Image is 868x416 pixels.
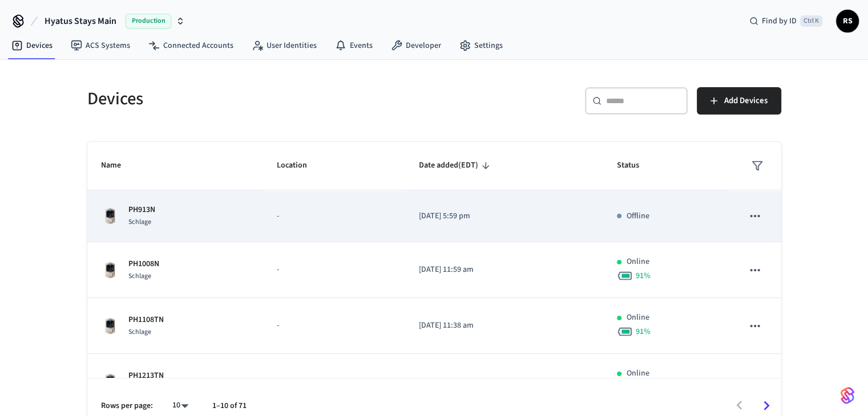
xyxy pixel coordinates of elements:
span: Name [101,157,136,174]
p: PH913N [128,204,155,216]
p: - [277,264,391,276]
p: [DATE] 11:28 am [419,376,590,388]
span: Ctrl K [800,15,822,27]
img: Schlage Sense Smart Deadbolt with Camelot Trim, Front [101,261,119,279]
p: - [277,210,391,222]
span: 91 % [635,326,650,337]
span: Hyatus Stays Main [45,14,116,28]
p: Online [626,368,649,380]
span: Status [617,157,654,174]
p: [DATE] 11:38 am [419,320,590,332]
p: PH1008N [128,258,159,270]
span: 91 % [635,270,650,282]
a: Events [326,35,382,56]
span: Add Devices [724,93,768,108]
img: Schlage Sense Smart Deadbolt with Camelot Trim, Front [101,373,119,391]
span: Schlage [128,327,151,337]
p: - [277,376,391,388]
span: Date added(EDT) [419,157,493,174]
a: Devices [2,35,62,56]
span: RS [837,11,858,31]
p: Online [626,256,649,268]
p: PH1213TN [128,370,164,382]
p: [DATE] 5:59 pm [419,210,590,222]
h5: Devices [87,87,427,111]
div: 10 [167,397,194,414]
button: Add Devices [697,87,781,115]
a: ACS Systems [62,35,139,56]
p: - [277,320,391,332]
p: Online [626,312,649,324]
a: Connected Accounts [139,35,243,56]
p: PH1108TN [128,314,164,326]
a: Developer [382,35,450,56]
span: Schlage [128,217,151,227]
span: Schlage [128,271,151,281]
div: Find by IDCtrl K [740,11,831,31]
p: Offline [626,210,649,222]
span: Production [126,14,171,28]
img: Schlage Sense Smart Deadbolt with Camelot Trim, Front [101,207,119,225]
span: Find by ID [762,15,797,27]
img: Schlage Sense Smart Deadbolt with Camelot Trim, Front [101,317,119,335]
p: 1–10 of 71 [212,400,247,412]
p: [DATE] 11:59 am [419,264,590,276]
button: RS [836,10,859,32]
p: Rows per page: [101,400,153,412]
span: Location [277,157,322,174]
img: SeamLogoGradient.69752ec5.svg [841,386,854,405]
a: Settings [450,35,512,56]
a: User Identities [243,35,326,56]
